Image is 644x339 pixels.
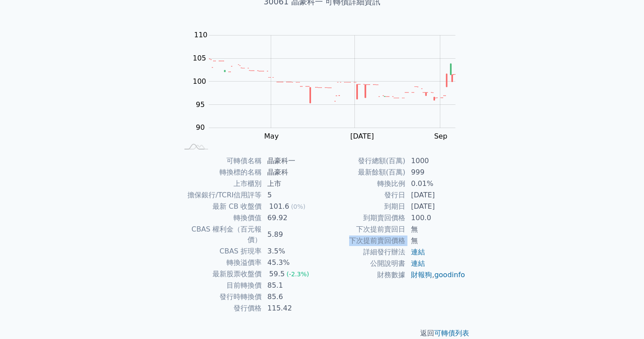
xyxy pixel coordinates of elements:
a: 連結 [411,248,425,256]
td: 下次提前賣回日 [322,224,406,235]
a: 連結 [411,259,425,268]
td: 最新 CB 收盤價 [178,201,262,212]
td: 5 [262,189,322,201]
td: 發行時轉換價 [178,291,262,303]
a: goodinfo [434,271,465,279]
td: 45.3% [262,257,322,268]
td: 100.0 [406,212,466,224]
td: 上市櫃別 [178,178,262,189]
td: 財務數據 [322,269,406,281]
tspan: 105 [193,54,206,62]
td: [DATE] [406,201,466,212]
tspan: 95 [196,100,205,109]
g: Chart [188,31,469,140]
tspan: 90 [196,123,205,132]
td: 發行價格 [178,303,262,314]
div: 59.5 [267,269,287,279]
td: 可轉債名稱 [178,155,262,167]
td: 無 [406,235,466,246]
td: CBAS 權利金（百元報價） [178,224,262,246]
td: [DATE] [406,189,466,201]
td: 3.5% [262,246,322,257]
td: 詳細發行辦法 [322,246,406,258]
td: 轉換比例 [322,178,406,189]
p: 返回 [168,328,476,339]
td: 69.92 [262,212,322,224]
td: , [406,269,466,281]
td: 0.01% [406,178,466,189]
g: Series [209,59,455,103]
div: 101.6 [267,201,291,212]
td: 轉換價值 [178,212,262,224]
iframe: Chat Widget [600,297,644,339]
td: 85.1 [262,280,322,291]
td: 到期日 [322,201,406,212]
a: 財報狗 [411,271,432,279]
td: 最新餘額(百萬) [322,167,406,178]
tspan: [DATE] [350,132,374,140]
div: 聊天小工具 [600,297,644,339]
td: 晶豪科 [262,167,322,178]
a: 可轉債列表 [434,329,469,337]
td: 最新股票收盤價 [178,268,262,280]
tspan: Sep [434,132,447,140]
td: 目前轉換價 [178,280,262,291]
td: 115.42 [262,303,322,314]
td: 上市 [262,178,322,189]
td: 1000 [406,155,466,167]
td: 85.6 [262,291,322,303]
tspan: May [264,132,279,140]
td: 擔保銀行/TCRI信用評等 [178,189,262,201]
td: 公開說明書 [322,258,406,269]
td: 無 [406,224,466,235]
td: 晶豪科一 [262,155,322,167]
span: (-2.3%) [287,271,309,278]
td: 發行總額(百萬) [322,155,406,167]
td: 到期賣回價格 [322,212,406,224]
tspan: 100 [193,77,206,86]
td: 5.89 [262,224,322,246]
td: CBAS 折現率 [178,246,262,257]
tspan: 110 [194,31,208,39]
td: 發行日 [322,189,406,201]
td: 轉換溢價率 [178,257,262,268]
td: 999 [406,167,466,178]
td: 下次提前賣回價格 [322,235,406,246]
td: 轉換標的名稱 [178,167,262,178]
span: (0%) [291,203,305,210]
